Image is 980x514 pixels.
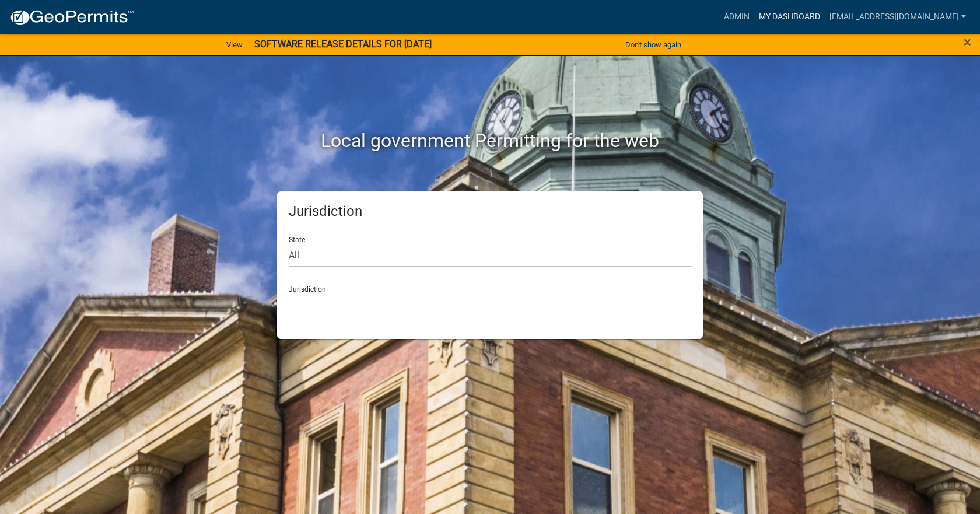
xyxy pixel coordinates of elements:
[289,203,691,220] h5: Jurisdiction
[964,34,971,50] span: ×
[719,6,754,28] a: Admin
[754,6,825,28] a: My Dashboard
[166,130,814,152] h2: Local government Permitting for the web
[825,6,971,28] a: [EMAIL_ADDRESS][DOMAIN_NAME]
[964,35,971,49] button: Close
[222,35,247,54] a: View
[621,35,686,54] button: Don't show again
[254,39,432,50] strong: SOFTWARE RELEASE DETAILS FOR [DATE]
